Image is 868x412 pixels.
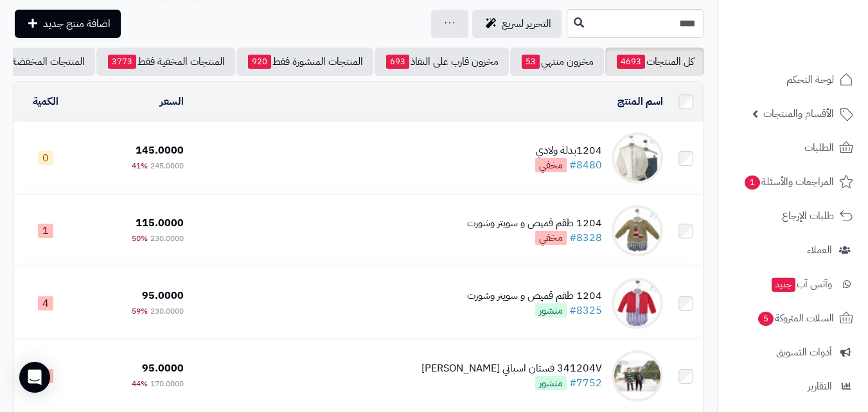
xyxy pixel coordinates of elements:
a: التحرير لسريع [472,10,562,38]
span: الأقسام والمنتجات [763,105,834,123]
a: #7752 [569,375,602,391]
a: الكمية [33,94,58,109]
span: طلبات الإرجاع [782,207,834,225]
a: المنتجات المخفية فقط3773 [96,48,235,76]
img: 1204بدلة ولادي [612,132,663,184]
span: اضافة منتج جديد [43,16,111,31]
a: أدوات التسويق [725,337,860,368]
div: 341204V فستان اسباني [PERSON_NAME] [421,361,602,376]
a: وآتس آبجديد [725,269,860,300]
span: 4 [38,296,53,310]
a: المراجعات والأسئلة1 [725,166,860,197]
span: 145.0000 [136,143,184,158]
span: جديد [772,278,795,292]
a: مخزون منتهي53 [510,48,604,76]
span: السلات المتروكة [757,309,834,327]
span: 0 [38,151,53,165]
span: التحرير لسريع [502,16,551,31]
a: الطلبات [725,132,860,163]
a: #8328 [569,230,602,246]
a: طلبات الإرجاع [725,201,860,231]
span: المراجعات والأسئلة [743,173,834,191]
span: 1 [745,175,760,190]
span: 920 [248,55,271,69]
a: اسم المنتج [617,94,663,109]
a: كل المنتجات4693 [605,48,704,76]
div: 1204بدلة ولادي [535,143,602,158]
a: اضافة منتج جديد [15,10,121,38]
img: 341204V فستان اسباني بولو زيتي [612,350,663,402]
div: 1204 طقم قميص و سويتر وشورت [467,289,602,303]
span: 5 [758,312,774,326]
img: 1204 طقم قميص و سويتر وشورت [612,205,663,256]
span: 53 [522,55,540,69]
span: 1 [38,224,53,238]
span: منشور [535,303,567,318]
span: 230.0000 [150,233,184,244]
a: المنتجات المنشورة فقط920 [236,48,373,76]
a: السعر [160,94,184,109]
a: #8480 [569,157,602,173]
div: 1204 طقم قميص و سويتر وشورت [467,216,602,231]
span: 41% [132,160,148,172]
span: 230.0000 [150,305,184,317]
span: وآتس آب [770,275,832,293]
span: 95.0000 [142,288,184,303]
a: #8325 [569,303,602,318]
span: مخفي [535,231,567,245]
span: 115.0000 [136,215,184,231]
div: Open Intercom Messenger [19,362,50,393]
span: لوحة التحكم [786,71,834,89]
span: 59% [132,305,148,317]
span: التقارير [808,377,832,395]
span: منشور [535,376,567,390]
span: مخفي [535,158,567,172]
span: 170.0000 [150,378,184,390]
span: 3773 [108,55,136,69]
a: لوحة التحكم [725,64,860,95]
img: 1204 طقم قميص و سويتر وشورت [612,278,663,329]
a: مخزون قارب على النفاذ693 [375,48,509,76]
span: الطلبات [804,139,834,157]
a: السلات المتروكة5 [725,303,860,334]
span: 50% [132,233,148,244]
span: العملاء [807,241,832,259]
a: التقارير [725,371,860,402]
span: 95.0000 [142,361,184,376]
span: 44% [132,378,148,390]
span: 4693 [617,55,645,69]
span: 693 [386,55,409,69]
span: 245.0000 [150,160,184,172]
a: العملاء [725,235,860,265]
span: أدوات التسويق [776,343,832,361]
img: logo-2.png [781,30,856,57]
